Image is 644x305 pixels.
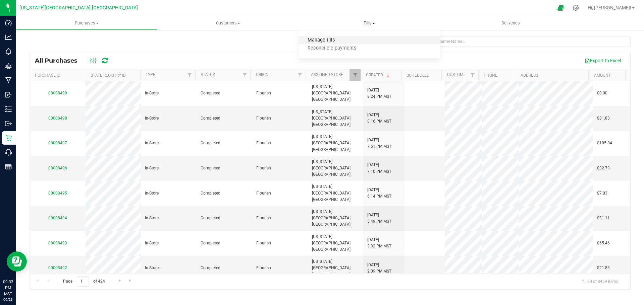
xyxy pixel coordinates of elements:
[5,163,12,170] inline-svg: Reports
[201,115,220,122] span: Completed
[350,69,361,81] a: Filter
[367,187,391,200] span: [DATE] 6:14 PM MST
[588,5,631,10] span: Hi, [PERSON_NAME]!
[572,5,580,11] div: Manage settings
[5,63,12,69] inline-svg: Grow
[7,251,27,272] iframe: Resource center
[48,241,67,245] a: 00008493
[19,5,138,11] span: [US_STATE][GEOGRAPHIC_DATA] [GEOGRAPHIC_DATA]
[440,16,581,30] a: Deliveries
[597,115,610,122] span: $81.83
[145,240,159,246] span: In-Store
[597,215,610,221] span: $31.11
[5,19,12,26] inline-svg: Dashboard
[294,69,306,81] a: Filter
[145,265,159,271] span: In-Store
[48,116,67,121] a: 00008498
[158,20,298,26] span: Customers
[5,91,12,98] inline-svg: Inbound
[597,165,610,171] span: $32.73
[5,106,12,112] inline-svg: Inventory
[256,90,271,96] span: Flourish
[146,72,155,77] a: Type
[48,91,67,95] a: 00008499
[5,34,12,41] inline-svg: Analytics
[256,165,271,171] span: Flourish
[367,237,391,249] span: [DATE] 3:32 PM MST
[145,215,159,221] span: In-Store
[312,234,360,253] span: [US_STATE][GEOGRAPHIC_DATA] [GEOGRAPHIC_DATA]
[580,55,625,66] button: Export to Excel
[299,37,344,43] span: Manage tills
[48,141,67,145] a: 00008497
[16,16,157,30] a: Purchases
[299,16,440,30] a: Tills Manage tills Reconcile e-payments
[367,112,391,125] span: [DATE] 8:16 PM MST
[16,20,157,26] span: Purchases
[201,140,220,146] span: Completed
[5,48,12,55] inline-svg: Monitoring
[184,69,195,81] a: Filter
[256,72,269,77] a: Origin
[5,120,12,127] inline-svg: Outbound
[367,87,391,100] span: [DATE] 8:24 PM MST
[366,73,391,77] a: Created
[312,183,360,203] span: [US_STATE][GEOGRAPHIC_DATA] [GEOGRAPHIC_DATA]
[553,1,568,14] span: Open Ecommerce Menu
[5,149,12,156] inline-svg: Call Center
[239,69,250,81] a: Filter
[48,166,67,170] a: 00008496
[48,216,67,220] a: 00008494
[201,72,215,77] a: Status
[521,73,538,78] a: Address
[48,191,67,196] a: 00008495
[597,240,610,246] span: $65.46
[312,84,360,103] span: [US_STATE][GEOGRAPHIC_DATA] [GEOGRAPHIC_DATA]
[57,276,110,287] span: Page of 424
[299,46,365,51] span: Reconcile e-payments
[201,265,220,271] span: Completed
[367,212,391,225] span: [DATE] 5:49 PM MST
[35,73,60,78] a: Purchase ID
[312,209,360,228] span: [US_STATE][GEOGRAPHIC_DATA] [GEOGRAPHIC_DATA]
[5,135,12,141] inline-svg: Retail
[145,115,159,122] span: In-Store
[201,190,220,197] span: Completed
[5,77,12,84] inline-svg: Manufacturing
[492,20,529,26] span: Deliveries
[145,165,159,171] span: In-Store
[3,297,13,302] p: 09/23
[201,90,220,96] span: Completed
[597,90,607,96] span: $0.00
[48,265,67,270] a: 00008492
[299,20,440,26] span: Tills
[201,165,220,171] span: Completed
[597,265,610,271] span: $21.83
[201,240,220,246] span: Completed
[312,109,360,128] span: [US_STATE][GEOGRAPHIC_DATA] [GEOGRAPHIC_DATA]
[312,159,360,178] span: [US_STATE][GEOGRAPHIC_DATA] [GEOGRAPHIC_DATA]
[256,265,271,271] span: Flourish
[597,140,612,146] span: $105.84
[157,16,299,30] a: Customers
[91,73,126,78] a: State Registry ID
[145,140,159,146] span: In-Store
[256,140,271,146] span: Flourish
[256,190,271,197] span: Flourish
[311,72,343,77] a: Assigned Store
[484,73,497,78] a: Phone
[467,69,478,81] a: Filter
[115,276,124,285] a: Go to the next page
[312,258,360,278] span: [US_STATE][GEOGRAPHIC_DATA] [GEOGRAPHIC_DATA]
[367,137,391,150] span: [DATE] 7:51 PM MST
[597,190,607,197] span: $7.03
[330,36,631,47] input: Search Purchase ID, Original ID, State Registry ID or Customer Name...
[256,240,271,246] span: Flourish
[407,73,429,78] a: Scheduled
[125,276,135,285] a: Go to the last page
[594,73,611,78] a: Amount
[312,134,360,153] span: [US_STATE][GEOGRAPHIC_DATA] [GEOGRAPHIC_DATA]
[201,215,220,221] span: Completed
[256,115,271,122] span: Flourish
[256,215,271,221] span: Flourish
